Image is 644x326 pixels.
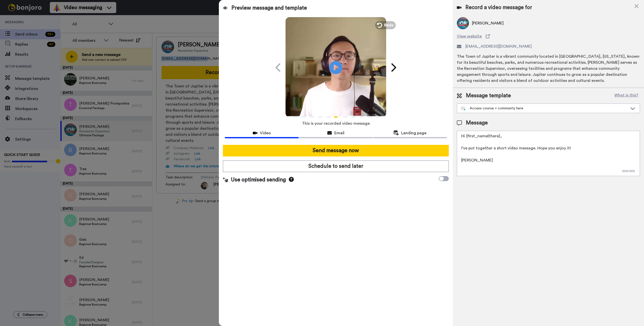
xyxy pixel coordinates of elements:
[231,176,286,184] span: Use optimised sending
[302,118,370,129] span: This is your recorded video message
[401,130,426,136] span: Landing page
[457,33,482,39] span: View website
[613,92,640,100] button: What is this?
[223,145,449,156] button: Send message now
[223,160,449,172] button: Schedule to send later
[260,130,271,136] span: Video
[465,43,532,49] span: [EMAIL_ADDRESS][DOMAIN_NAME]
[457,131,640,176] textarea: Hi {first_name|there}, I’ve put together a short video message. Hope you enjoy it! [PERSON_NAME]
[461,106,628,111] div: Access course + community here
[457,33,640,39] a: View website
[466,92,511,100] span: Message template
[461,107,466,111] img: nextgen-template.svg
[334,130,344,136] span: Email
[466,119,488,127] span: Message
[457,53,640,84] div: The Town of Jupiter is a vibrant community located in [GEOGRAPHIC_DATA], [US_STATE], known for it...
